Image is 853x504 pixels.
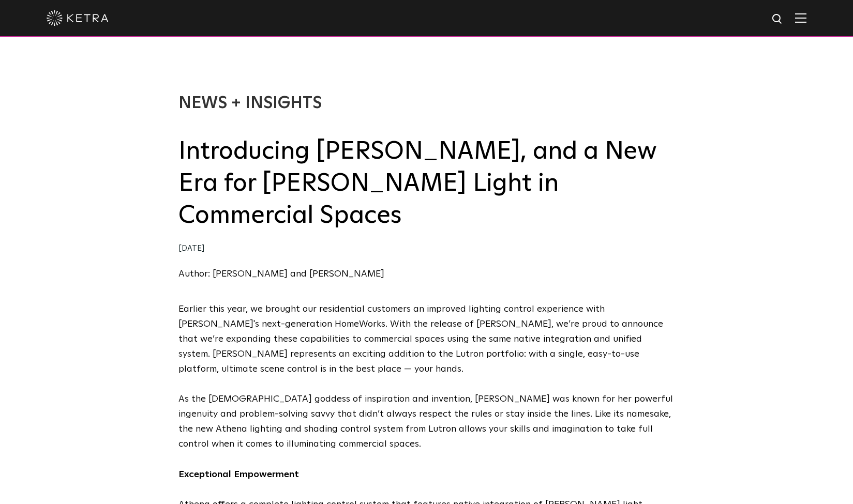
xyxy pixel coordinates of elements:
strong: Exceptional Empowerment [178,470,299,479]
h2: Introducing [PERSON_NAME], and a New Era for [PERSON_NAME] Light in Commercial Spaces [178,135,675,232]
div: [DATE] [178,241,675,256]
p: Earlier this year, we brought our residential customers an improved lighting control experience w... [178,302,675,376]
img: ketra-logo-2019-white [47,10,109,26]
a: News + Insights [178,95,322,112]
a: Author: [PERSON_NAME] and [PERSON_NAME] [178,269,384,279]
img: Hamburger%20Nav.svg [795,13,806,23]
p: As the [DEMOGRAPHIC_DATA] goddess of inspiration and invention, [PERSON_NAME] was known for her p... [178,392,675,451]
img: search icon [771,13,784,26]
